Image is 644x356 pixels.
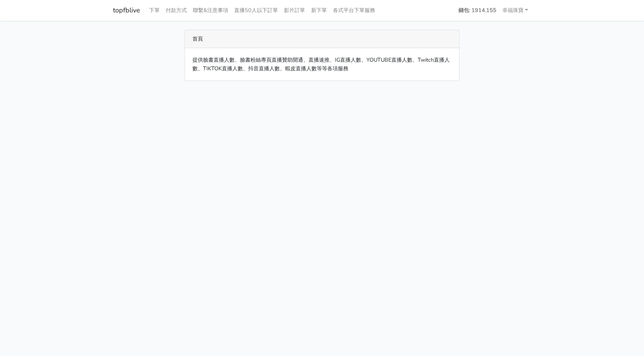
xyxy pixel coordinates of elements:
a: topfblive [113,3,140,18]
a: 下單 [146,3,163,18]
a: 各式平台下單服務 [330,3,378,18]
a: 幸福珠寶 [499,3,531,18]
a: 錢包: 1914.155 [455,3,499,18]
div: 提供臉書直播人數、臉書粉絲專頁直播贊助開通、直播速推、IG直播人數、YOUTUBE直播人數、Twitch直播人數、TIKTOK直播人數、抖音直播人數、蝦皮直播人數等等各項服務 [185,48,459,80]
a: 付款方式 [163,3,190,18]
a: 影片訂單 [281,3,308,18]
a: 新下單 [308,3,330,18]
a: 直播50人以下訂單 [231,3,281,18]
a: 聯繫&注意事項 [190,3,231,18]
div: 首頁 [185,30,459,48]
strong: 錢包: 1914.155 [458,6,496,14]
